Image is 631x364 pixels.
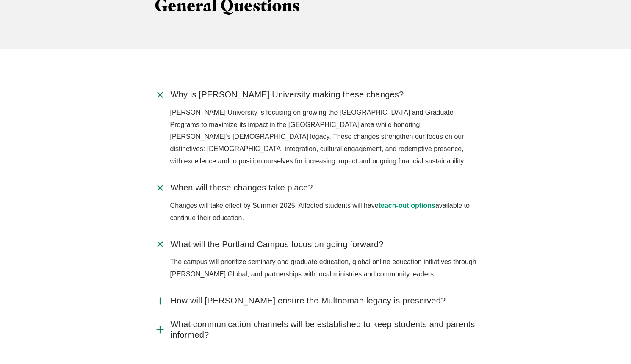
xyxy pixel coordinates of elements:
[170,256,477,281] p: The campus will prioritize seminary and graduate education, global online education initiatives t...
[171,239,384,250] span: What will the Portland Campus focus on going forward?
[379,202,435,209] a: teach-out options
[170,200,477,224] p: Changes will take effect by Summer 2025. Affected students will have available to continue their ...
[171,89,404,100] span: Why is [PERSON_NAME] University making these changes?
[170,107,477,168] p: [PERSON_NAME] University is focusing on growing the [GEOGRAPHIC_DATA] and Graduate Programs to ma...
[171,182,313,193] span: When will these changes take place?
[171,295,446,306] span: How will [PERSON_NAME] ensure the Multnomah legacy is preserved?
[171,319,477,340] span: What communication channels will be established to keep students and parents informed?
